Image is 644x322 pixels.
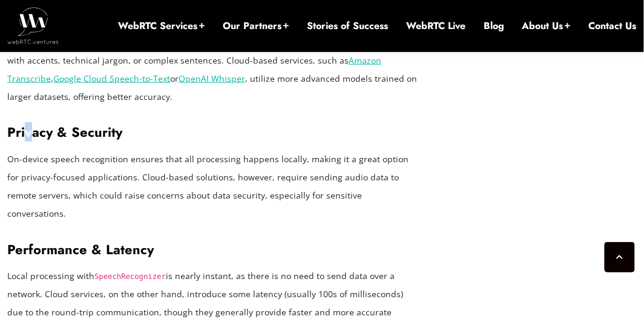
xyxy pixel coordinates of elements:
[7,241,419,258] h3: Performance & Latency
[7,124,419,140] h3: Privacy & Security
[522,19,571,33] a: About Us
[7,54,381,84] a: Amazon Transcribe
[589,19,637,33] a: Contact Us
[406,19,465,33] a: WebRTC Live
[7,150,419,223] p: On-device speech recognition ensures that all processing happens locally, making it a great optio...
[179,73,245,84] a: OpenAI Whisper
[307,19,388,33] a: Stories of Success
[118,19,205,33] a: WebRTC Services
[53,73,170,84] a: Google Cloud Speech-to-Text
[7,33,419,106] p: On-device solutions like SpeechRecognizer work well for simple speech recognition but can struggl...
[94,273,166,281] code: SpeechRecognizer
[7,7,59,44] img: WebRTC.ventures
[223,19,289,33] a: Our Partners
[484,19,504,33] a: Blog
